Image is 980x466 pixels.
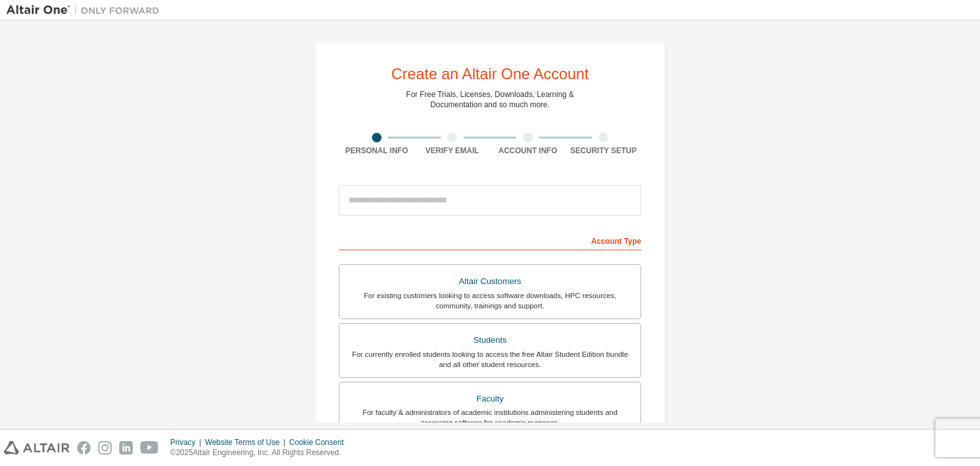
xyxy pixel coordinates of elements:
[205,437,289,447] div: Website Terms of Use
[566,146,642,156] div: Security Setup
[347,390,633,408] div: Faculty
[77,441,91,455] img: facebook.svg
[6,4,166,17] img: Altair One
[347,349,633,370] div: For currently enrolled students looking to access the free Altair Student Edition bundle and all ...
[490,146,566,156] div: Account Info
[289,437,351,447] div: Cookie Consent
[415,146,491,156] div: Verify Email
[98,441,112,455] img: instagram.svg
[347,407,633,428] div: For faculty & administrators of academic institutions administering students and accessing softwa...
[4,441,70,455] img: altair_logo.svg
[140,441,159,455] img: youtube.svg
[347,273,633,290] div: Altair Customers
[170,437,205,447] div: Privacy
[347,290,633,311] div: For existing customers looking to access software downloads, HPC resources, community, trainings ...
[339,146,415,156] div: Personal Info
[406,89,574,110] div: For Free Trials, Licenses, Downloads, Learning & Documentation and so much more.
[339,230,641,250] div: Account Type
[391,66,589,82] div: Create an Altair One Account
[347,331,633,349] div: Students
[170,447,352,458] p: © 2025 Altair Engineering, Inc. All Rights Reserved.
[119,441,133,455] img: linkedin.svg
